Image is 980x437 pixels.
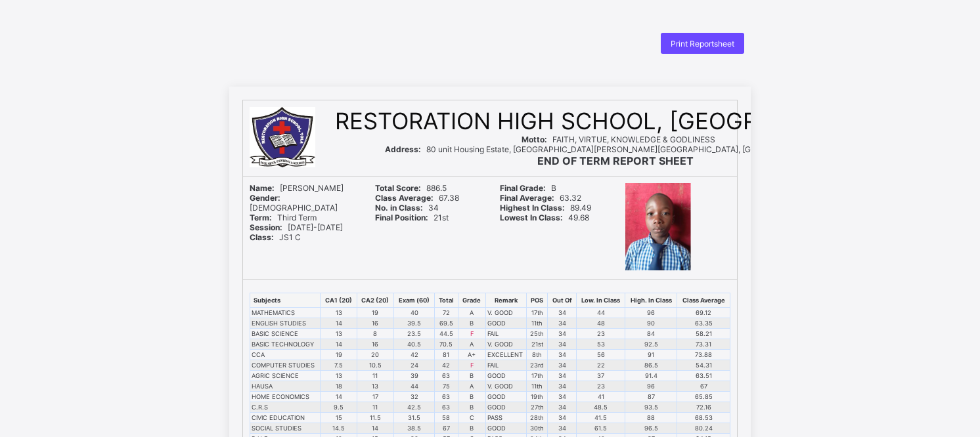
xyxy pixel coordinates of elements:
td: 72.16 [677,402,730,413]
td: ENGLISH STUDIES [250,318,321,329]
td: 48.5 [576,402,625,413]
td: GOOD [485,371,527,381]
th: Total [434,293,458,308]
td: 32 [394,392,435,402]
td: 39.5 [394,318,435,329]
td: AGRIC SCIENCE [250,371,321,381]
td: 75 [434,381,458,392]
td: 14 [321,339,357,350]
td: 11th [527,381,548,392]
td: 72 [434,308,458,318]
td: 34 [548,392,577,402]
td: 91.4 [625,371,677,381]
td: 14 [321,318,357,329]
td: A [458,381,485,392]
td: 96.5 [625,423,677,434]
span: [PERSON_NAME] [250,183,344,193]
td: 93.5 [625,402,677,413]
td: 96 [625,308,677,318]
span: Print Reportsheet [671,39,734,49]
td: PASS [485,413,527,423]
td: 17th [527,371,548,381]
td: A [458,339,485,350]
b: Highest In Class: [500,203,565,213]
span: 21st [375,213,449,222]
td: 8 [357,329,393,339]
td: 11th [527,318,548,329]
td: 34 [548,402,577,413]
td: 28th [527,413,548,423]
td: 41 [576,392,625,402]
td: C [458,413,485,423]
td: 31.5 [394,413,435,423]
td: B [458,318,485,329]
td: 38.5 [394,423,435,434]
td: 39 [394,371,435,381]
td: 90 [625,318,677,329]
td: V. GOOD [485,339,527,350]
td: 13 [357,381,393,392]
span: Third Term [250,213,317,222]
td: 22 [576,360,625,371]
td: 88 [625,413,677,423]
td: A+ [458,350,485,360]
td: B [458,423,485,434]
span: 49.68 [500,213,589,222]
b: Gender: [250,193,280,203]
b: Final Average: [500,193,554,203]
td: 63 [434,392,458,402]
td: 11 [357,402,393,413]
td: 34 [548,413,577,423]
td: 17th [527,308,548,318]
td: 14 [357,423,393,434]
td: 16 [357,318,393,329]
th: High. In Class [625,293,677,308]
td: F [458,329,485,339]
td: 34 [548,371,577,381]
td: SOCIAL STUDIES [250,423,321,434]
td: 63 [434,371,458,381]
td: 13 [321,371,357,381]
b: Motto: [522,135,547,144]
td: 24 [394,360,435,371]
td: 54.31 [677,360,730,371]
span: 34 [375,203,439,213]
span: [DATE]-[DATE] [250,222,343,232]
th: Subjects [250,293,321,308]
b: Term: [250,213,272,222]
td: EXCELLENT [485,350,527,360]
span: 67.38 [375,193,459,203]
td: 30th [527,423,548,434]
th: Grade [458,293,485,308]
td: 48 [576,318,625,329]
td: COMPUTER STUDIES [250,360,321,371]
td: 67 [434,423,458,434]
b: END OF TERM REPORT SHEET [537,154,694,167]
td: 19 [321,350,357,360]
td: 37 [576,371,625,381]
span: 89.49 [500,203,591,213]
td: 65.85 [677,392,730,402]
td: B [458,402,485,413]
td: 40.5 [394,339,435,350]
span: 886.5 [375,183,447,193]
td: 14 [321,392,357,402]
b: Final Grade: [500,183,546,193]
th: CA1 (20) [321,293,357,308]
b: Name: [250,183,275,193]
td: 73.31 [677,339,730,350]
td: B [458,392,485,402]
td: 25th [527,329,548,339]
td: 17 [357,392,393,402]
td: 8th [527,350,548,360]
td: 63.51 [677,371,730,381]
b: Class: [250,232,274,242]
td: 84 [625,329,677,339]
td: 70.5 [434,339,458,350]
td: 91 [625,350,677,360]
td: 34 [548,381,577,392]
td: GOOD [485,318,527,329]
td: 19 [357,308,393,318]
span: RESTORATION HIGH SCHOOL, [GEOGRAPHIC_DATA] [335,107,901,135]
td: 10.5 [357,360,393,371]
